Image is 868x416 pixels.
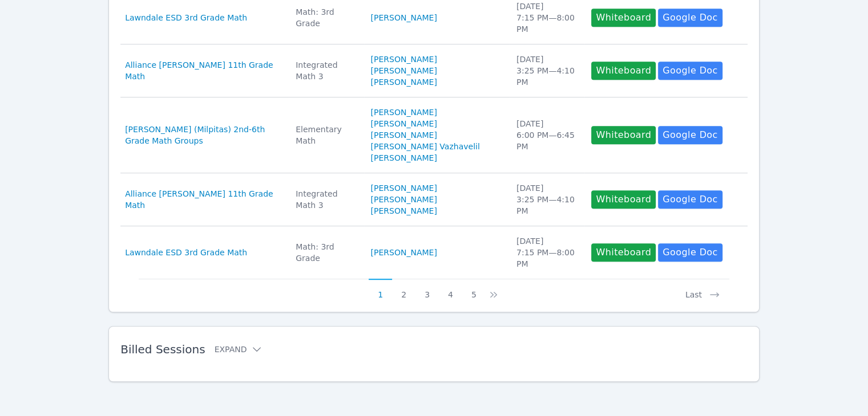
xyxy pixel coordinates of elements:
[658,126,722,144] a: Google Doc
[371,76,437,88] a: [PERSON_NAME]
[371,152,437,164] a: [PERSON_NAME]
[658,62,722,80] a: Google Doc
[591,126,656,144] button: Whiteboard
[296,124,357,146] div: Elementary Math
[371,129,503,152] a: [PERSON_NAME] [PERSON_NAME] Vazhavelil
[658,243,722,262] a: Google Doc
[462,279,486,300] button: 5
[516,1,578,35] div: [DATE] 7:15 PM — 8:00 PM
[296,188,357,211] div: Integrated Math 3
[591,9,656,27] button: Whiteboard
[120,173,748,226] tr: Alliance [PERSON_NAME] 11th Grade MathIntegrated Math 3[PERSON_NAME][PERSON_NAME][PERSON_NAME][DA...
[658,9,722,27] a: Google Doc
[439,279,462,300] button: 4
[125,247,247,258] a: Lawndale ESD 3rd Grade Math
[415,279,439,300] button: 3
[371,118,437,129] a: [PERSON_NAME]
[516,54,578,88] div: [DATE] 3:25 PM — 4:10 PM
[215,344,263,355] button: Expand
[120,342,205,356] span: Billed Sessions
[125,12,247,23] a: Lawndale ESD 3rd Grade Math
[371,194,437,205] a: [PERSON_NAME]
[120,226,748,279] tr: Lawndale ESD 3rd Grade MathMath: 3rd Grade[PERSON_NAME][DATE]7:15 PM—8:00 PMWhiteboardGoogle Doc
[658,190,722,209] a: Google Doc
[676,279,729,300] button: Last
[371,12,437,23] a: [PERSON_NAME]
[591,62,656,80] button: Whiteboard
[120,97,748,173] tr: [PERSON_NAME] (Milpitas) 2nd-6th Grade Math GroupsElementary Math[PERSON_NAME][PERSON_NAME][PERSO...
[369,279,392,300] button: 1
[371,54,437,65] a: [PERSON_NAME]
[371,182,437,194] a: [PERSON_NAME]
[516,118,578,152] div: [DATE] 6:00 PM — 6:45 PM
[371,247,437,258] a: [PERSON_NAME]
[371,107,437,118] a: [PERSON_NAME]
[371,205,437,217] a: [PERSON_NAME]
[296,6,357,29] div: Math: 3rd Grade
[125,124,282,146] a: [PERSON_NAME] (Milpitas) 2nd-6th Grade Math Groups
[296,241,357,264] div: Math: 3rd Grade
[591,243,656,262] button: Whiteboard
[516,182,578,217] div: [DATE] 3:25 PM — 4:10 PM
[120,44,748,97] tr: Alliance [PERSON_NAME] 11th Grade MathIntegrated Math 3[PERSON_NAME][PERSON_NAME][PERSON_NAME][DA...
[371,65,437,76] a: [PERSON_NAME]
[125,188,282,211] a: Alliance [PERSON_NAME] 11th Grade Math
[591,190,656,209] button: Whiteboard
[125,59,282,82] a: Alliance [PERSON_NAME] 11th Grade Math
[296,59,357,82] div: Integrated Math 3
[516,235,578,270] div: [DATE] 7:15 PM — 8:00 PM
[392,279,415,300] button: 2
